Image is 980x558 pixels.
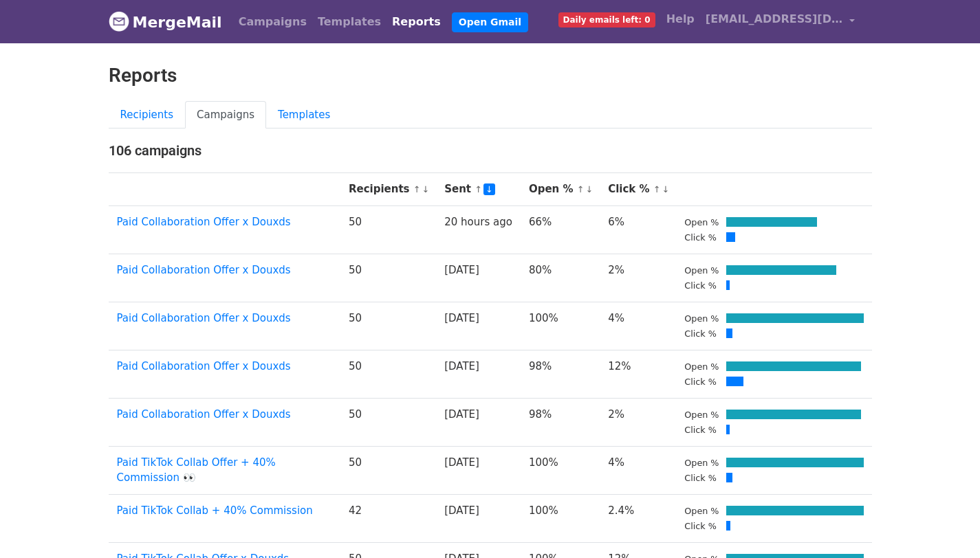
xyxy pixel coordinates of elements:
small: Click % [684,280,717,291]
a: ↑ [475,184,482,194]
small: Open % [684,458,719,468]
small: Click % [684,521,717,531]
a: Help [661,5,700,33]
small: Open % [684,313,719,324]
td: 4% [600,446,676,494]
td: 50 [340,446,436,494]
small: Click % [684,425,717,435]
td: [DATE] [436,302,521,350]
a: Paid Collaboration Offer x Douxds [117,408,291,421]
td: 100% [521,494,600,542]
small: Click % [684,473,717,483]
td: 50 [340,302,436,350]
a: Paid TikTok Collab Offer + 40% Commission 👀 [117,456,276,484]
th: Open % [521,173,600,206]
td: 66% [521,205,600,254]
a: ↓ [662,184,670,194]
td: 50 [340,254,436,302]
a: Paid Collaboration Offer x Douxds [117,216,291,228]
td: 50 [340,398,436,446]
a: ↑ [577,184,585,194]
a: [EMAIL_ADDRESS][DOMAIN_NAME] [700,5,861,38]
a: ↑ [653,184,661,194]
small: Open % [684,410,719,420]
a: Paid Collaboration Offer x Douxds [117,264,291,276]
td: 2% [600,254,676,302]
td: 12% [600,350,676,398]
td: 20 hours ago [436,205,521,254]
small: Click % [684,232,717,243]
small: Open % [684,217,719,227]
iframe: Chat Widget [911,492,980,558]
td: 2% [600,398,676,446]
td: 50 [340,350,436,398]
a: Campaigns [233,8,312,36]
small: Open % [684,265,719,276]
td: 98% [521,350,600,398]
img: MergeMail logo [109,11,129,32]
a: Paid TikTok Collab + 40% Commission [117,504,313,517]
a: Templates [312,8,386,36]
th: Sent [436,173,521,206]
a: ↑ [413,184,421,194]
th: Recipients [340,173,436,206]
td: 100% [521,302,600,350]
a: ↓ [483,183,495,195]
a: Paid Collaboration Offer x Douxds [117,312,291,324]
a: Campaigns [185,101,266,129]
td: 4% [600,302,676,350]
td: 6% [600,205,676,254]
td: [DATE] [436,494,521,542]
td: 50 [340,205,436,254]
td: [DATE] [436,446,521,494]
th: Click % [600,173,676,206]
a: ↓ [585,184,593,194]
a: Templates [266,101,342,129]
h4: 106 campaigns [109,142,872,159]
small: Open % [684,506,719,516]
a: Open Gmail [452,12,528,32]
td: [DATE] [436,350,521,398]
td: [DATE] [436,254,521,302]
a: Paid Collaboration Offer x Douxds [117,360,291,372]
td: 42 [340,494,436,542]
a: MergeMail [109,8,222,36]
td: 100% [521,446,600,494]
a: Daily emails left: 0 [553,5,661,33]
td: [DATE] [436,398,521,446]
td: 80% [521,254,600,302]
a: ↓ [422,184,430,194]
small: Click % [684,328,717,339]
small: Open % [684,361,719,372]
small: Click % [684,377,717,387]
a: Reports [386,8,446,36]
a: Recipients [109,101,186,129]
td: 98% [521,398,600,446]
span: Daily emails left: 0 [558,12,655,27]
span: [EMAIL_ADDRESS][DOMAIN_NAME] [706,11,843,27]
td: 2.4% [600,494,676,542]
h2: Reports [109,64,872,87]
